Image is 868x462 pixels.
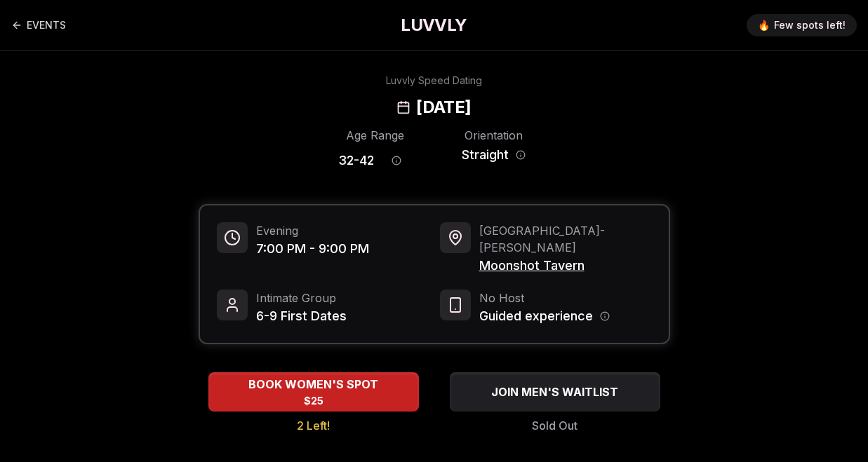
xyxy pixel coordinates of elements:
[256,239,369,259] span: 7:00 PM - 9:00 PM
[256,222,369,239] span: Evening
[381,145,412,176] button: Age range information
[304,394,323,408] span: $25
[479,222,652,256] span: [GEOGRAPHIC_DATA] - [PERSON_NAME]
[516,150,526,160] button: Orientation information
[338,151,374,170] span: 32 - 42
[758,18,770,32] span: 🔥
[246,376,381,393] span: BOOK WOMEN'S SPOT
[208,372,419,412] button: BOOK WOMEN'S SPOT - 2 Left!
[297,417,330,434] span: 2 Left!
[11,11,66,39] a: Back to events
[488,383,621,400] span: JOIN MEN'S WAITLIST
[386,74,482,88] div: Luvvly Speed Dating
[256,306,347,326] span: 6-9 First Dates
[462,145,509,165] span: Straight
[600,311,610,321] button: Host information
[401,14,467,36] a: LUVVLY
[479,290,610,306] span: No Host
[774,18,846,32] span: Few spots left!
[479,256,652,276] span: Moonshot Tavern
[450,372,660,412] button: JOIN MEN'S WAITLIST - Sold Out
[457,127,530,144] div: Orientation
[416,96,471,118] h2: [DATE]
[532,417,577,434] span: Sold Out
[479,306,593,326] span: Guided experience
[256,290,347,306] span: Intimate Group
[338,127,412,144] div: Age Range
